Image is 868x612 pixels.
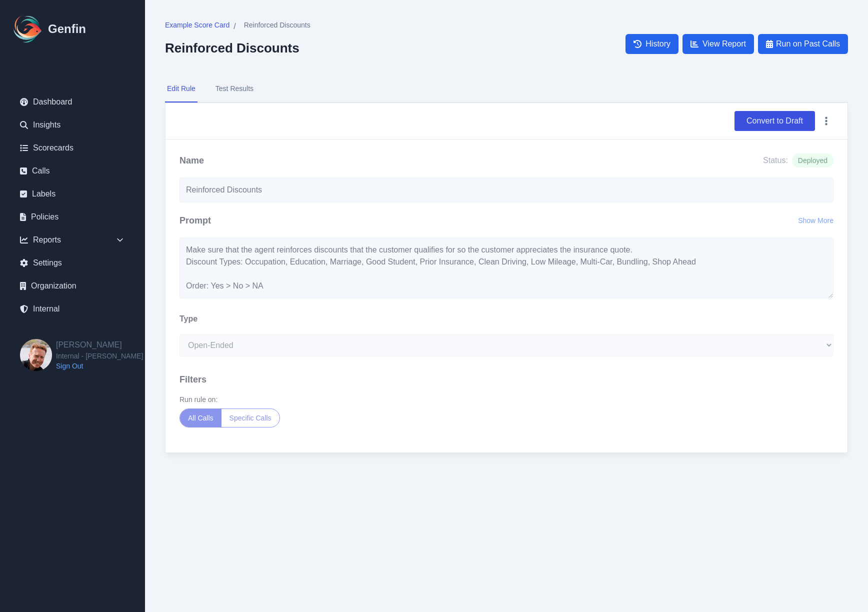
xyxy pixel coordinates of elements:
h1: Genfin [48,21,86,37]
img: Logo [12,13,44,45]
a: Calls [12,161,133,181]
h2: Name [179,153,204,167]
a: Policies [12,207,133,227]
a: Organization [12,276,133,296]
button: Run on Past Calls [758,34,848,54]
a: Internal [12,299,133,319]
a: Example Score Card [165,20,229,32]
h2: [PERSON_NAME] [56,339,143,351]
button: Specific Calls [221,409,279,427]
span: Internal - [PERSON_NAME] [56,351,143,361]
a: History [625,34,678,54]
label: Type [179,313,197,325]
a: Insights [12,115,133,135]
img: Brian Dunagan [20,339,52,371]
label: Run rule on: [179,394,833,404]
a: Sign Out [56,361,143,371]
a: Dashboard [12,92,133,112]
span: / [233,20,235,32]
button: All Calls [180,409,221,427]
button: Test Results [213,75,255,102]
input: Write your rule name here [179,177,833,202]
span: Reinforced Discounts [244,20,310,30]
span: Example Score Card [165,20,229,30]
button: Show More [798,215,833,225]
h2: Prompt [179,213,211,227]
span: History [645,38,670,50]
span: Status: [763,154,788,166]
h2: Reinforced Discounts [165,40,310,55]
span: Deployed [792,153,833,167]
span: Run on Past Calls [776,38,840,50]
span: View Report [702,38,746,50]
a: Scorecards [12,138,133,158]
a: Labels [12,184,133,204]
button: Convert to Draft [734,111,815,131]
div: Reports [12,230,133,250]
a: View Report [682,34,754,54]
h3: Filters [179,372,833,386]
a: Settings [12,253,133,273]
textarea: Make sure that the agent reinforces discounts that the customer qualifies for so the customer app... [179,237,833,298]
button: Edit Rule [165,75,197,102]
